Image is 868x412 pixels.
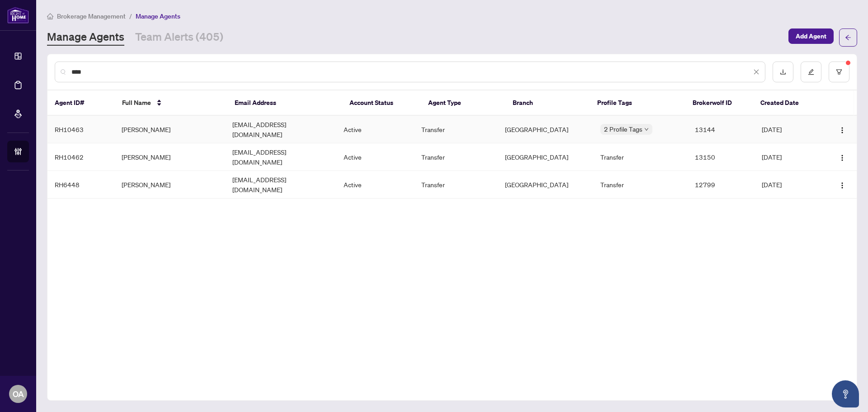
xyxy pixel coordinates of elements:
[136,12,180,20] span: Manage Agents
[801,62,821,82] button: edit
[808,69,814,75] span: edit
[414,116,497,143] td: Transfer
[835,150,849,164] button: Logo
[114,171,226,199] td: [PERSON_NAME]
[498,143,593,171] td: [GEOGRAPHIC_DATA]
[755,143,821,171] td: [DATE]
[115,90,227,116] th: Full Name
[845,34,851,41] span: arrow-left
[114,116,226,143] td: [PERSON_NAME]
[47,116,114,143] td: RH10463
[780,69,786,75] span: download
[685,90,753,116] th: Brokerwolf ID
[688,116,755,143] td: 13144
[47,29,124,46] a: Manage Agents
[7,7,29,24] img: logo
[839,127,846,134] img: Logo
[688,143,755,171] td: 13150
[227,90,342,116] th: Email Address
[336,143,414,171] td: Active
[505,90,590,116] th: Branch
[604,124,642,134] span: 2 Profile Tags
[839,182,846,189] img: Logo
[57,12,126,20] span: Brokerage Management
[836,69,842,75] span: filter
[644,127,649,132] span: down
[336,116,414,143] td: Active
[832,380,859,407] button: Open asap
[47,13,53,19] span: home
[593,143,688,171] td: Transfer
[336,171,414,199] td: Active
[835,122,849,137] button: Logo
[13,388,24,400] span: OA
[414,143,497,171] td: Transfer
[498,171,593,199] td: [GEOGRAPHIC_DATA]
[225,171,336,199] td: [EMAIL_ADDRESS][DOMAIN_NAME]
[788,28,834,44] button: Add Agent
[225,116,336,143] td: [EMAIL_ADDRESS][DOMAIN_NAME]
[47,171,114,199] td: RH6448
[114,143,226,171] td: [PERSON_NAME]
[122,98,151,108] span: Full Name
[47,90,115,116] th: Agent ID#
[839,154,846,161] img: Logo
[755,116,821,143] td: [DATE]
[753,90,821,116] th: Created Date
[342,90,421,116] th: Account Status
[590,90,686,116] th: Profile Tags
[688,171,755,199] td: 12799
[498,116,593,143] td: [GEOGRAPHIC_DATA]
[835,177,849,192] button: Logo
[753,69,759,75] span: close
[225,143,336,171] td: [EMAIL_ADDRESS][DOMAIN_NAME]
[593,171,688,199] td: Transfer
[135,29,223,46] a: Team Alerts (405)
[47,143,114,171] td: RH10462
[796,29,826,43] span: Add Agent
[414,171,497,199] td: Transfer
[421,90,505,116] th: Agent Type
[829,62,849,82] button: filter
[773,62,793,82] button: download
[755,171,821,199] td: [DATE]
[129,11,132,21] li: /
